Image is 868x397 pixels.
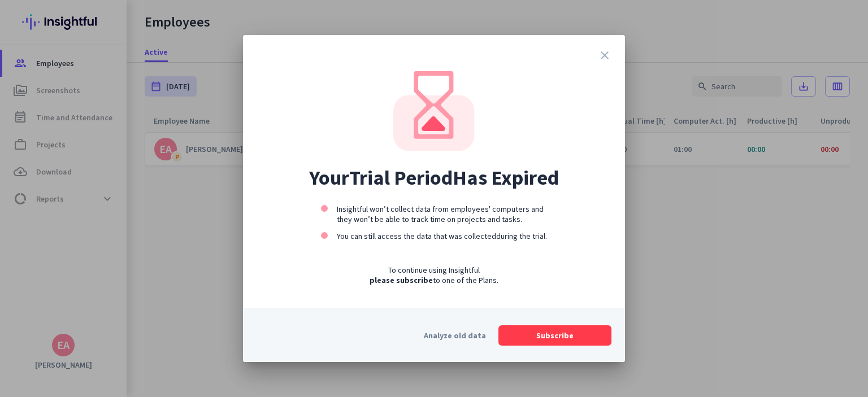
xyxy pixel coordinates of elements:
p: Your Trial Period Has Expired [309,165,559,190]
span: Subscribe [536,330,574,341]
p: Insightful won’t collect data from employees' computers and they won’t be able to track time on p... [337,204,544,224]
i: close [598,49,611,62]
button: Subscribe [498,325,611,346]
img: trial-expired-icon.svg [393,71,475,151]
div: To continue using Insightful to one of the Plans. [321,265,547,285]
span: please subscribe [370,275,433,285]
p: You can still access the data that was collected during the trial . [337,231,547,241]
p: Analyze old data [424,330,486,341]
